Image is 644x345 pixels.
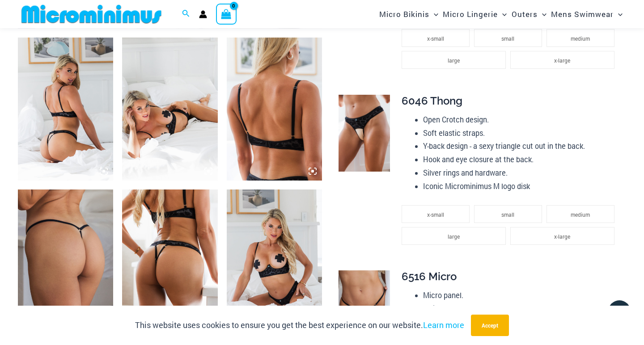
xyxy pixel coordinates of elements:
[441,3,509,25] a: Micro LingerieMenu ToggleMenu Toggle
[554,233,570,240] span: x-large
[501,211,514,218] span: small
[122,38,217,181] img: Nights Fall Silver Leopard 1036 Bra 6046 Thong
[182,8,190,20] a: Search icon link
[429,3,438,25] span: Menu Toggle
[423,320,464,330] a: Learn more
[474,29,542,47] li: small
[498,3,507,25] span: Menu Toggle
[402,29,470,47] li: x-small
[216,4,237,24] a: View Shopping Cart, empty
[448,57,460,64] span: large
[471,315,509,336] button: Accept
[538,3,547,25] span: Menu Toggle
[18,189,113,332] img: Nights Fall Silver Leopard 6516 Micro
[402,270,457,283] span: 6516 Micro
[554,57,570,64] span: x-large
[227,38,322,181] img: Nights Fall Silver Leopard 1036 Bra
[423,289,619,302] li: Micro panel.
[547,29,614,47] li: medium
[402,94,462,107] span: 6046 Thong
[427,35,444,42] span: x-small
[402,227,506,245] li: large
[443,3,498,25] span: Micro Lingerie
[227,189,322,332] img: Nights Fall Silver Leopard 1036 Bra 6046 Thong
[423,166,619,180] li: Silver rings and hardware.
[423,180,619,193] li: Iconic Microminimus M logo disk
[510,227,614,245] li: x-large
[474,205,542,223] li: small
[377,3,441,25] a: Micro BikinisMenu ToggleMenu Toggle
[571,211,590,218] span: medium
[402,51,506,69] li: large
[547,205,614,223] li: medium
[199,10,207,18] a: Account icon link
[423,126,619,140] li: Soft elastic straps.
[379,3,429,25] span: Micro Bikinis
[509,3,549,25] a: OutersMenu ToggleMenu Toggle
[339,95,390,172] img: Nights Fall Silver Leopard 6046 Thong
[18,4,165,24] img: MM SHOP LOGO FLAT
[571,35,590,42] span: medium
[423,113,619,126] li: Open Crotch design.
[614,3,623,25] span: Menu Toggle
[376,1,626,27] nav: Site Navigation
[18,38,113,181] img: Nights Fall Silver Leopard 1036 Bra 6046 Thong
[423,302,619,316] li: String back.
[551,3,614,25] span: Mens Swimwear
[402,205,470,223] li: x-small
[427,211,444,218] span: x-small
[448,233,460,240] span: large
[510,51,614,69] li: x-large
[512,3,538,25] span: Outers
[423,139,619,153] li: Y-back design - a sexy triangle cut out in the back.
[549,3,625,25] a: Mens SwimwearMenu ToggleMenu Toggle
[501,35,514,42] span: small
[135,319,464,332] p: This website uses cookies to ensure you get the best experience on our website.
[122,189,217,332] img: Nights Fall Silver Leopard 1036 Bra 6046 Thong
[423,153,619,166] li: Hook and eye closure at the back.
